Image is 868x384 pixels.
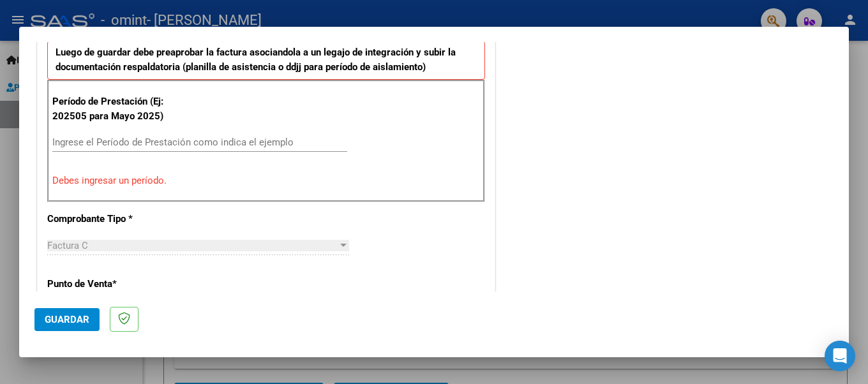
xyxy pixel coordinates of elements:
p: Comprobante Tipo * [47,212,179,226]
p: Punto de Venta [47,277,179,292]
div: Open Intercom Messenger [825,341,855,371]
p: Período de Prestación (Ej: 202505 para Mayo 2025) [52,94,181,123]
button: Guardar [34,308,100,331]
p: Debes ingresar un período. [52,174,480,188]
strong: Luego de guardar debe preaprobar la factura asociandola a un legajo de integración y subir la doc... [56,47,456,73]
span: Guardar [45,314,89,325]
span: Factura C [47,240,88,251]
